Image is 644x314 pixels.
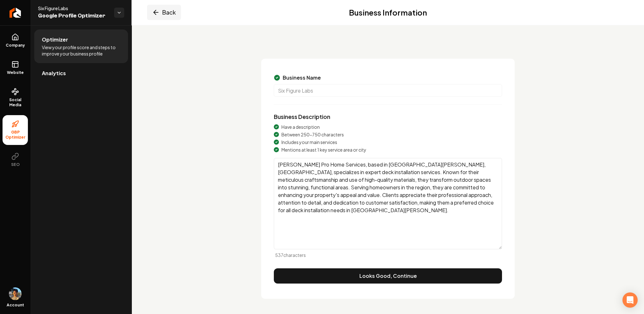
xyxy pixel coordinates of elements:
[7,303,24,308] span: Account
[42,36,68,43] span: Optimizer
[42,69,66,77] span: Analytics
[3,43,28,48] span: Company
[42,44,120,57] span: View your profile score and steps to improve your business profile
[274,113,330,120] label: Business Description
[281,147,366,153] span: Mentions at least 1 key service area or city
[622,292,638,308] div: Open Intercom Messenger
[274,268,502,284] button: Looks Good, Continue
[34,63,128,83] a: Analytics
[38,11,109,20] span: Google Profile Optimizer
[274,84,502,97] input: Enter your business name
[38,5,109,11] span: Six Figure Labs
[274,158,502,249] textarea: [PERSON_NAME] Pro Home Services, based in [GEOGRAPHIC_DATA][PERSON_NAME], [GEOGRAPHIC_DATA], spec...
[283,74,321,82] span: Business Name
[10,8,21,18] img: Rebolt Logo
[349,7,427,17] h2: Business Information
[9,287,22,300] button: Open user button
[3,130,28,140] span: GBP Optimizer
[281,131,344,138] span: Between 250-750 characters
[147,5,181,20] button: Back
[9,287,22,300] img: Aditya Nair
[3,28,28,53] a: Company
[275,252,502,258] div: 537 characters
[9,162,22,167] span: SEO
[3,56,28,80] a: Website
[281,139,337,145] span: Includes your main services
[281,124,320,130] span: Have a description
[3,83,28,113] a: Social Media
[3,97,28,108] span: Social Media
[3,147,28,172] button: SEO
[4,70,26,75] span: Website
